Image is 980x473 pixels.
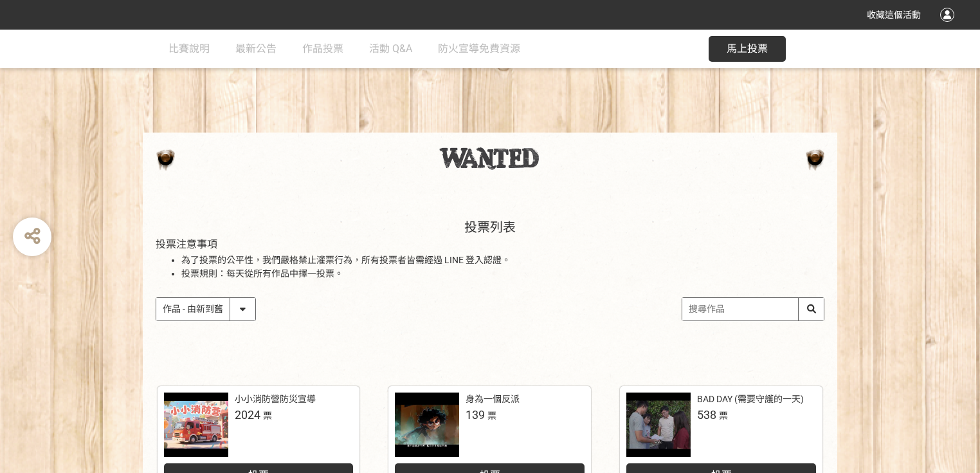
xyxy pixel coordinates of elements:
a: 最新公告 [235,30,277,68]
span: 馬上投票 [727,42,768,55]
span: 139 [466,408,485,422]
div: BAD DAY (需要守護的一天) [697,393,804,406]
span: 538 [697,408,716,422]
li: 為了投票的公平性，我們嚴格禁止灌票行為，所有投票者皆需經過 LINE 登入認證。 [181,254,824,267]
span: 收藏這個活動 [867,10,921,20]
span: 2024 [235,408,260,422]
li: 投票規則：每天從所有作品中擇一投票。 [181,267,824,281]
a: 活動 Q&A [369,30,412,68]
input: 搜尋作品 [682,298,824,320]
span: 活動 Q&A [369,42,412,55]
a: 比賽說明 [168,30,210,68]
span: 防火宣導免費資源 [438,42,520,55]
div: 身為一個反派 [466,393,520,406]
a: 防火宣導免費資源 [438,30,520,68]
div: 小小消防營防災宣導 [235,393,316,406]
select: Sorting [156,298,255,320]
button: 馬上投票 [709,36,786,62]
span: 投票注意事項 [156,238,217,250]
span: 作品投票 [302,42,343,55]
h2: 投票列表 [156,219,824,235]
span: 票 [719,411,728,421]
a: 作品投票 [302,30,343,68]
span: 最新公告 [235,42,277,55]
span: 票 [487,411,496,421]
span: 票 [263,411,272,421]
span: 比賽說明 [168,42,210,55]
